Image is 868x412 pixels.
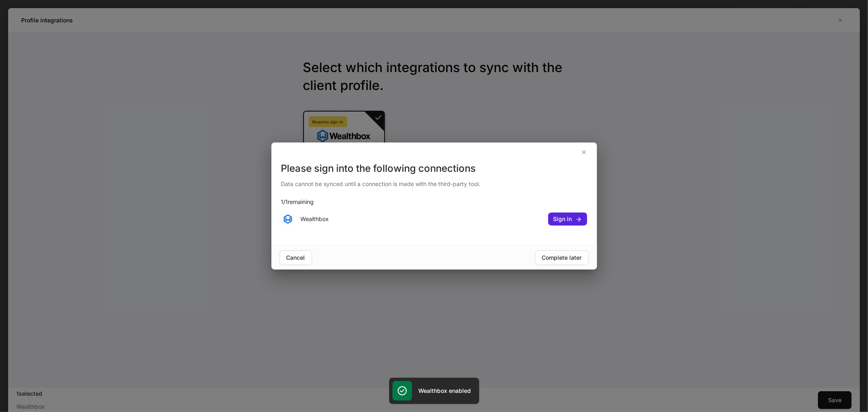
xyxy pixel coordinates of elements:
div: Data cannot be synced until a connection is made with the third-party tool. [281,175,587,188]
p: 1 / 1 remaining [281,198,587,206]
div: Please sign into the following connections [281,162,587,175]
button: Sign in [548,213,587,226]
div: Cancel [286,254,305,262]
div: Sign in [553,215,582,223]
div: Wealthbox [301,215,329,223]
div: Complete later [542,254,582,262]
button: Complete later [535,250,589,265]
h5: Wealthbox enabled [418,387,471,395]
button: Cancel [280,250,312,265]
